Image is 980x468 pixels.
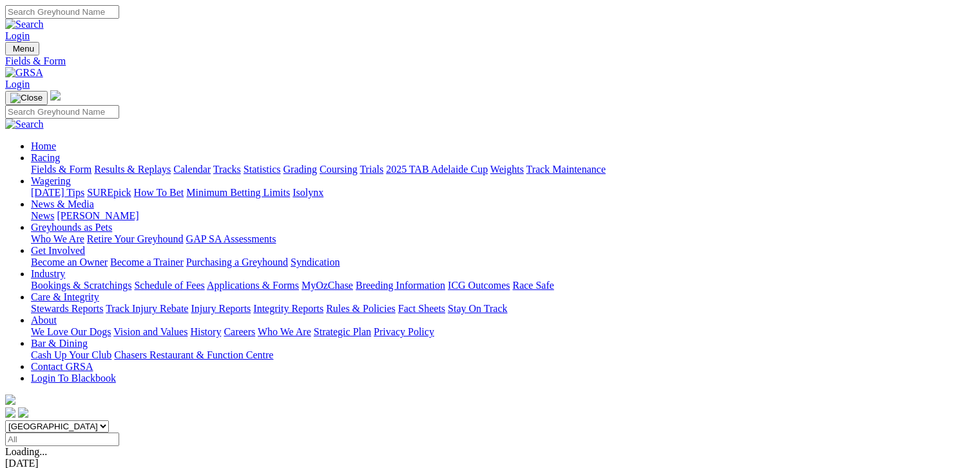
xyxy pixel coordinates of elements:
a: Coursing [320,164,358,175]
img: twitter.svg [18,407,28,418]
a: Injury Reports [191,303,251,314]
a: History [190,326,221,337]
img: logo-grsa-white.png [5,395,15,405]
a: [DATE] Tips [31,187,84,198]
button: Toggle navigation [5,91,48,105]
a: Fact Sheets [398,303,445,314]
div: Get Involved [31,257,975,268]
a: Chasers Restaurant & Function Centre [114,349,273,360]
div: Industry [31,280,975,291]
a: Get Involved [31,245,85,256]
a: 2025 TAB Adelaide Cup [386,164,488,175]
span: Menu [13,44,34,54]
a: Bar & Dining [31,338,88,349]
img: GRSA [5,67,43,79]
div: Bar & Dining [31,349,975,361]
a: Statistics [244,164,281,175]
a: Greyhounds as Pets [31,222,112,233]
a: About [31,315,57,326]
a: Vision and Values [113,326,187,337]
a: Become an Owner [31,257,108,268]
a: Applications & Forms [207,280,299,291]
a: Care & Integrity [31,291,99,302]
a: News & Media [31,199,94,210]
span: Loading... [5,446,47,457]
input: Search [5,105,119,119]
a: Grading [283,164,317,175]
a: Who We Are [258,326,311,337]
a: Fields & Form [31,164,91,175]
a: [PERSON_NAME] [57,210,139,221]
a: Track Injury Rebate [106,303,188,314]
a: Bookings & Scratchings [31,280,131,291]
a: Fields & Form [5,55,975,67]
img: logo-grsa-white.png [50,90,61,101]
a: Contact GRSA [31,361,93,372]
a: Login [5,79,30,90]
a: News [31,210,54,221]
a: Schedule of Fees [134,280,204,291]
a: Stewards Reports [31,303,103,314]
a: Cash Up Your Club [31,349,111,360]
button: Toggle navigation [5,42,39,55]
div: Greyhounds as Pets [31,233,975,245]
img: Search [5,19,44,30]
a: Careers [224,326,255,337]
a: Strategic Plan [314,326,371,337]
a: Race Safe [512,280,553,291]
img: facebook.svg [5,407,15,418]
img: Search [5,119,44,130]
a: GAP SA Assessments [186,233,276,244]
a: SUREpick [87,187,131,198]
a: Login [5,30,30,41]
a: Login To Blackbook [31,373,116,384]
a: Retire Your Greyhound [87,233,184,244]
div: Care & Integrity [31,303,975,315]
a: Tracks [213,164,241,175]
a: Breeding Information [356,280,445,291]
a: Trials [360,164,383,175]
div: Racing [31,164,975,175]
a: We Love Our Dogs [31,326,111,337]
a: Rules & Policies [326,303,396,314]
a: Isolynx [293,187,323,198]
a: Stay On Track [448,303,507,314]
div: News & Media [31,210,975,222]
a: How To Bet [134,187,184,198]
a: Home [31,141,56,151]
a: Who We Are [31,233,84,244]
input: Select date [5,433,119,446]
a: Calendar [173,164,211,175]
a: ICG Outcomes [448,280,510,291]
img: Close [10,93,43,103]
input: Search [5,5,119,19]
a: Industry [31,268,65,279]
a: Track Maintenance [526,164,606,175]
a: MyOzChase [302,280,353,291]
a: Privacy Policy [374,326,434,337]
a: Minimum Betting Limits [186,187,290,198]
a: Integrity Reports [253,303,323,314]
a: Purchasing a Greyhound [186,257,288,268]
a: Racing [31,152,60,163]
a: Wagering [31,175,71,186]
a: Become a Trainer [110,257,184,268]
a: Weights [490,164,524,175]
a: Results & Replays [94,164,171,175]
a: Syndication [291,257,340,268]
div: About [31,326,975,338]
div: Wagering [31,187,975,199]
